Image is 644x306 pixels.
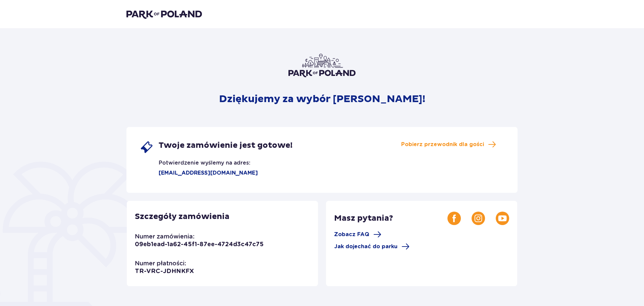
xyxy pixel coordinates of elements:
[159,140,292,150] span: Twoje zamówienie jest gotowe!
[135,259,186,267] p: Numer płatności:
[334,231,369,238] span: Zobacz FAQ
[401,140,496,148] a: Pobierz przewodnik dla gości
[140,140,153,154] img: single ticket icon
[135,241,264,249] p: 09eb1ead-1a62-45f1-87ee-4724d3c47c75
[135,267,194,275] p: TR-VRC-JDHNKFX
[334,243,397,250] span: Jak dojechać do parku
[334,230,381,238] a: Zobacz FAQ
[135,212,229,222] p: Szczegóły zamówienia
[334,243,410,251] a: Jak dojechać do parku
[126,9,202,19] img: Park of Poland logo
[140,169,258,177] p: [EMAIL_ADDRESS][DOMAIN_NAME]
[447,212,461,225] img: Facebook
[472,212,485,225] img: Instagram
[135,232,195,241] p: Numer zamówienia:
[219,93,425,105] p: Dziękujemy za wybór [PERSON_NAME]!
[288,54,356,77] img: Park of Poland logo
[140,154,250,167] p: Potwierdzenie wyślemy na adres:
[401,141,484,148] span: Pobierz przewodnik dla gości
[496,212,509,225] img: Youtube
[334,213,447,223] p: Masz pytania?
